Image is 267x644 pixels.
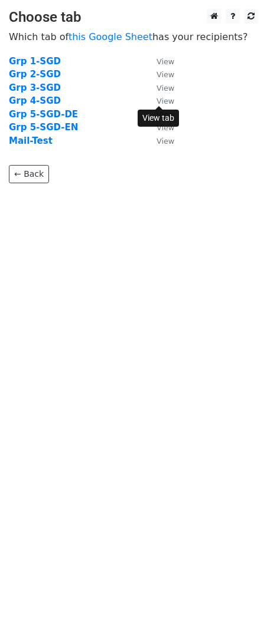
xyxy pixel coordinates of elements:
[208,587,267,644] iframe: Chat Widget
[157,97,174,105] small: View
[9,82,61,93] a: Grp 3-SGD
[157,137,174,146] small: View
[157,84,174,93] small: View
[9,56,61,67] a: Grp 1-SGD
[9,122,78,133] a: Grp 5-SGD-EN
[138,110,179,127] div: View tab
[145,95,174,106] a: View
[9,95,61,106] a: Grp 4-SGD
[9,9,258,26] h3: Choose tab
[69,31,152,42] a: this Google Sheet
[9,31,258,43] p: Which tab of has your recipients?
[9,69,61,80] a: Grp 2-SGD
[9,109,78,120] a: Grp 5-SGD-DE
[157,70,174,79] small: View
[157,57,174,66] small: View
[145,136,174,146] a: View
[145,69,174,80] a: View
[145,82,174,93] a: View
[9,136,53,146] a: Mail-Test
[9,165,49,183] a: ← Back
[145,56,174,67] a: View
